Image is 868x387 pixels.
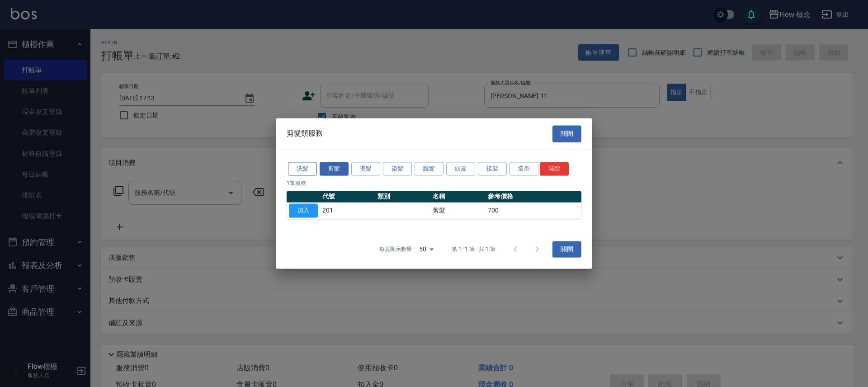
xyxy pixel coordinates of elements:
th: 名稱 [430,191,486,203]
button: 洗髮 [288,162,317,176]
td: 剪髮 [430,203,486,219]
button: 造型 [509,162,538,176]
th: 代號 [320,191,375,203]
button: 關閉 [552,125,581,142]
button: 接髪 [478,162,507,176]
button: 染髮 [383,162,412,176]
button: 剪髮 [320,162,349,176]
th: 參考價格 [486,191,581,203]
td: 201 [320,203,375,219]
th: 類別 [375,191,430,203]
td: 700 [486,203,581,219]
p: 每頁顯示數量 [379,245,412,254]
button: 關閉 [552,241,581,258]
button: 護髮 [415,162,443,176]
span: 剪髮類服務 [287,129,323,138]
p: 1 筆服務 [287,179,581,188]
button: 頭皮 [446,162,475,176]
div: 50 [415,237,437,261]
p: 第 1–1 筆 共 1 筆 [452,245,495,254]
button: 清除 [540,162,569,176]
button: 燙髮 [351,162,380,176]
button: 加入 [289,204,318,218]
